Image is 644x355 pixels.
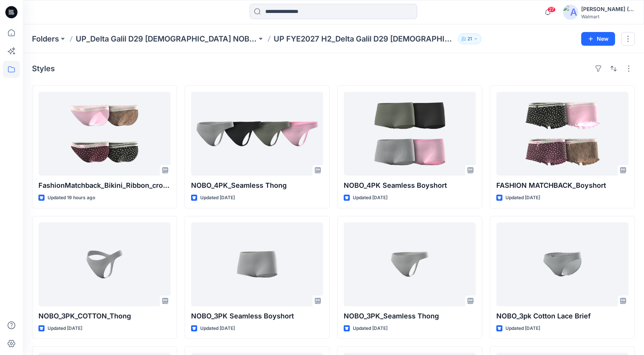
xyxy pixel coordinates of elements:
p: NOBO_3PK_Seamless Thong [344,311,476,321]
p: Updated [DATE] [200,194,235,202]
p: Updated 19 hours ago [48,194,95,202]
a: NOBO_3PK_COTTON_Thong [38,222,171,306]
div: Walmart [581,14,634,19]
p: NOBO_4PK_Seamless Thong [191,180,323,191]
p: Updated [DATE] [505,325,540,333]
p: Updated [DATE] [505,194,540,202]
p: NOBO_3pk Cotton Lace Brief [496,311,628,321]
p: Updated [DATE] [48,325,82,333]
a: NOBO_4PK Seamless Boyshort [344,92,476,176]
p: Updated [DATE] [353,194,387,202]
img: avatar [563,5,578,20]
a: Folders [32,34,59,44]
p: NOBO_4PK Seamless Boyshort [344,180,476,191]
a: UP_Delta Galil D29 [DEMOGRAPHIC_DATA] NOBO Intimates [76,34,257,44]
p: FASHION MATCHBACK_Boyshort [496,180,628,191]
button: New [581,32,615,46]
a: FashionMatchback_Bikini_Ribbon_crochet lace [38,92,171,176]
button: 21 [458,34,481,44]
p: Updated [DATE] [200,325,235,333]
p: UP FYE2027 H2_Delta Galil D29 [DEMOGRAPHIC_DATA] NoBo Panties [274,34,455,44]
p: NOBO_3PK_COTTON_Thong [38,311,171,321]
span: 27 [547,6,556,13]
a: FASHION MATCHBACK_Boyshort [496,92,628,176]
a: NOBO_3pk Cotton Lace Brief [496,222,628,306]
p: FashionMatchback_Bikini_Ribbon_crochet lace [38,180,171,191]
a: NOBO_3PK Seamless Boyshort [191,222,323,306]
p: 21 [467,35,472,43]
p: NOBO_3PK Seamless Boyshort [191,311,323,321]
h4: Styles [32,64,55,73]
div: [PERSON_NAME] (Delta Galil) [581,5,634,14]
p: Updated [DATE] [353,325,387,333]
a: NOBO_3PK_Seamless Thong [344,222,476,306]
a: NOBO_4PK_Seamless Thong [191,92,323,176]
